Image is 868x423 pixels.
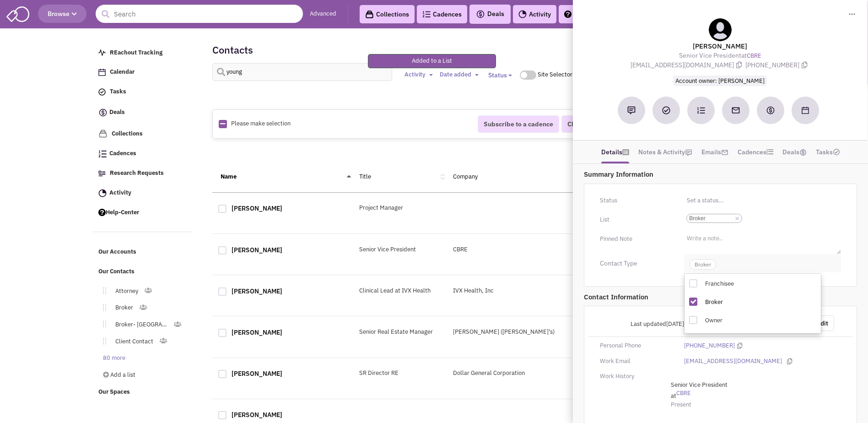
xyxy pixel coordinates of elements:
div: Personal Phone [594,342,678,350]
a: CBRE [676,389,823,398]
a: Notes & Activity [638,145,692,159]
input: Search [96,5,303,23]
p: Contact Information [584,292,857,302]
span: Collections [112,130,143,137]
img: icon-tasks.png [98,88,106,96]
a: Tasks [816,145,840,159]
img: icon-collection-lavender.png [98,129,108,138]
div: Site Selectors only [538,70,591,79]
a: [EMAIL_ADDRESS][DOMAIN_NAME] [684,357,782,366]
a: Emails [701,145,728,159]
img: Activity.png [98,189,107,197]
h2: Contacts [212,46,253,54]
img: Move.png [98,287,106,294]
img: Activity.png [518,10,527,18]
img: Research.png [98,171,106,176]
input: ×Broker [744,214,765,223]
a: [PERSON_NAME] [232,204,282,212]
div: Project Manager [353,204,447,212]
a: Broker [106,301,139,315]
span: Our Contacts [98,268,135,276]
label: Franchisee [705,280,810,288]
img: Create a deal [766,106,775,115]
a: Activity [513,5,556,23]
a: × [735,215,739,223]
div: List [594,212,678,227]
a: REachout Tracking [94,44,194,62]
div: Contact Type [594,259,678,268]
span: Broker [689,214,733,222]
span: Senior Vice President [679,51,741,60]
span: Please make selection [231,119,291,127]
a: [PERSON_NAME] [232,287,282,295]
div: CBRE [447,245,588,254]
span: Calendar [110,68,135,76]
img: Subscribe to a cadence [697,106,705,114]
a: Help-Center [559,5,615,23]
span: Activity [109,189,131,196]
span: Deals [476,10,504,18]
input: Search contacts [212,63,392,81]
a: [PERSON_NAME] [232,411,282,419]
a: [PERSON_NAME] [232,328,282,336]
a: 80 more [94,352,131,365]
p: Summary Information [584,169,857,179]
span: at [679,51,761,60]
img: help.png [98,209,106,216]
a: Activity [94,184,194,202]
img: Move.png [98,338,106,344]
img: icon-collection-lavender-black.svg [365,10,374,19]
input: Set a status... [684,193,841,208]
button: Subscribe to a cadence [478,115,559,133]
div: Last updated [594,315,690,333]
a: Our Contacts [94,263,194,281]
img: icon-note.png [685,149,692,156]
button: Date added [437,70,481,80]
span: [DATE] [666,320,684,328]
a: Cadences [417,5,467,23]
img: Send an email [731,106,740,115]
button: Browse [38,5,86,23]
img: Add a Task [662,106,670,114]
a: Tasks [94,83,194,101]
span: at [671,381,828,400]
img: Add a note [627,106,636,114]
div: Status [594,193,678,208]
img: Schedule a Meeting [802,107,809,114]
img: help.png [564,11,571,18]
img: Calendar.png [98,69,106,76]
span: REachout Tracking [110,49,162,56]
span: Status [488,71,507,79]
button: Activity [402,70,436,80]
a: Client Contact [106,335,159,348]
a: [PHONE_NUMBER] [684,342,735,350]
span: Date added [440,70,471,78]
a: Our Accounts [94,244,194,261]
span: Our Accounts [98,248,136,256]
a: Company [453,173,478,180]
span: Tasks [110,88,126,96]
a: [PERSON_NAME] [232,246,282,254]
a: Broker- [GEOGRAPHIC_DATA] [106,318,173,331]
a: Add a list [94,369,192,382]
div: [PERSON_NAME] ([PERSON_NAME]'s) [447,328,588,336]
span: Research Requests [110,169,164,177]
span: Our Spaces [98,388,130,396]
span: Browse [48,10,77,18]
a: Advanced [310,10,336,18]
label: Owner [705,316,810,325]
div: Senior Vice President [353,245,447,254]
img: icon-email-active-16.png [721,149,728,156]
div: Work History [594,372,678,381]
lable: [PERSON_NAME] [583,41,857,51]
img: icon-dealamount.png [799,149,807,156]
img: SmartAdmin [6,5,29,22]
img: Move.png [98,304,106,311]
img: TaskCount.png [833,148,840,156]
a: Deals [782,145,807,159]
div: Clinical Lead at IVX Health [353,287,447,295]
span: Account owner: [PERSON_NAME] [673,76,767,86]
a: Collections [360,5,415,23]
a: Details [601,145,629,159]
button: Status [483,67,518,83]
